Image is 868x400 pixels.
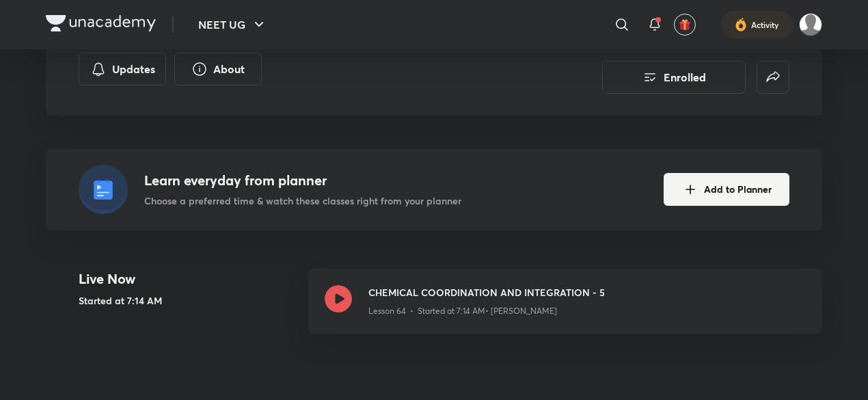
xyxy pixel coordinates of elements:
[679,18,691,31] img: avatar
[190,11,275,38] button: NEET UG
[308,269,822,350] a: CHEMICAL COORDINATION AND INTEGRATION - 5Lesson 64 • Started at 7:14 AM• [PERSON_NAME]
[735,16,747,33] img: activity
[79,269,297,289] h4: Live Now
[368,285,806,299] h3: CHEMICAL COORDINATION AND INTEGRATION - 5
[144,194,461,208] p: Choose a preferred time & watch these classes right from your planner
[79,293,297,308] h5: Started at 7:14 AM
[46,15,156,35] a: Company Logo
[144,170,461,191] h4: Learn everyday from planner
[664,173,789,206] button: Add to Planner
[674,14,696,36] button: avatar
[79,53,166,85] button: Updates
[174,53,262,85] button: About
[757,61,789,94] button: false
[368,305,557,317] p: Lesson 64 • Started at 7:14 AM • [PERSON_NAME]
[799,13,822,36] img: Aman raj
[602,61,746,94] button: Enrolled
[46,15,156,31] img: Company Logo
